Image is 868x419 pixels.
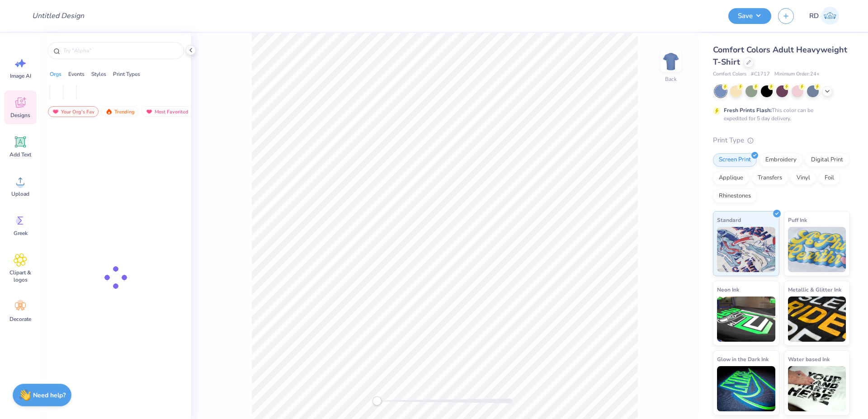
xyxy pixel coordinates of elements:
span: Designs [10,112,30,119]
div: Embroidery [759,153,802,167]
span: Clipart & logos [5,269,35,283]
span: Upload [11,190,29,198]
img: Metallic & Glitter Ink [788,297,846,342]
span: Glow in the Dark Ink [717,354,769,364]
span: Comfort Colors Adult Heavyweight T-Shirt [713,44,847,67]
strong: Fresh Prints Flash: [724,107,772,114]
img: Neon Ink [717,297,775,342]
img: most_fav.gif [146,108,153,115]
img: Glow in the Dark Ink [717,366,775,411]
span: Metallic & Glitter Ink [788,285,841,294]
span: Comfort Colors [713,71,746,78]
div: Digital Print [805,153,849,167]
div: Rhinestones [713,189,757,203]
div: Most Favorited [142,106,193,117]
span: # C1717 [751,71,770,78]
a: RD [805,7,843,25]
div: Styles [91,70,106,78]
span: Puff Ink [788,215,807,225]
div: Vinyl [791,171,816,185]
div: Your Org's Fav [48,106,99,117]
div: Foil [819,171,840,185]
span: Minimum Order: 24 + [774,71,820,78]
input: Untitled Design [25,7,91,25]
div: Applique [713,171,749,185]
span: Decorate [9,315,31,323]
span: RD [809,11,819,21]
img: Water based Ink [788,366,846,411]
div: This color can be expedited for 5 day delivery. [724,106,835,122]
img: most_fav.gif [52,108,59,115]
div: Trending [101,106,139,117]
input: Try "Alpha" [62,46,178,55]
span: Add Text [9,151,31,158]
strong: Need help? [33,391,66,400]
span: Standard [717,215,741,225]
button: Save [728,8,771,24]
span: Greek [14,230,28,237]
span: Water based Ink [788,354,830,364]
span: Neon Ink [717,285,739,294]
div: Orgs [50,70,61,78]
div: Print Types [113,70,140,78]
img: Rommel Del Rosario [821,7,839,25]
div: Back [665,75,677,83]
img: trending.gif [105,108,113,115]
div: Accessibility label [373,396,382,405]
div: Transfers [752,171,788,185]
div: Screen Print [713,153,757,167]
img: Puff Ink [788,227,846,272]
img: Back [662,52,680,71]
div: Events [68,70,85,78]
div: Print Type [713,135,850,146]
span: Image AI [10,72,31,80]
img: Standard [717,227,775,272]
